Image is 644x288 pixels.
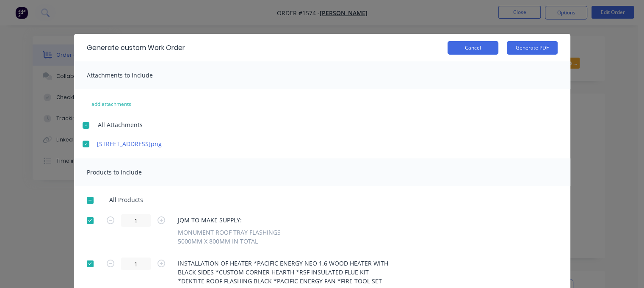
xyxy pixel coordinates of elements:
[178,259,390,285] span: INSTALLATION OF HEATER *PACIFIC ENERGY NEO 1.6 WOOD HEATER WITH BLACK SIDES *CUSTOM CORNER HEARTH...
[178,216,281,224] span: JQM TO MAKE SUPPLY:
[87,168,142,176] span: Products to include
[87,71,153,79] span: Attachments to include
[178,228,281,246] div: MONUMENT ROOF TRAY FLASHINGS 5000MM X 800MM IN TOTAL
[87,43,185,53] div: Generate custom Work Order
[83,97,140,111] button: add attachments
[98,120,143,129] span: All Attachments
[448,41,498,55] button: Cancel
[507,41,558,55] button: Generate PDF
[97,139,245,148] a: [STREET_ADDRESS]png
[109,195,149,204] span: All Products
